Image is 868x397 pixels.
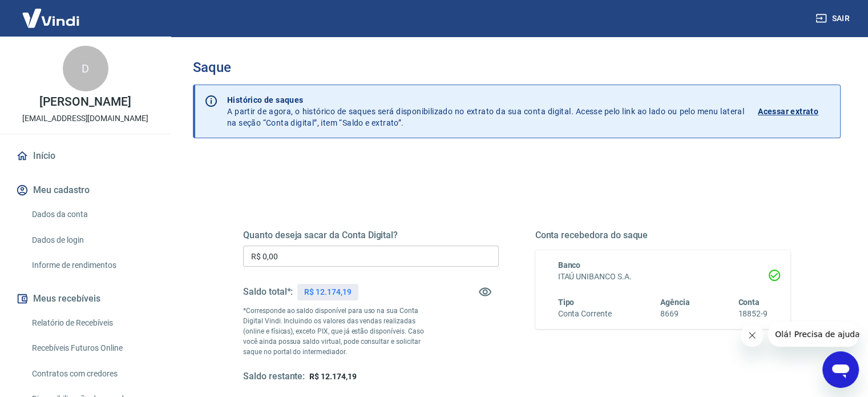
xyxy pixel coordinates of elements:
[813,8,854,29] button: Sair
[27,203,157,226] a: Dados da conta
[738,298,760,307] span: Conta
[758,106,818,117] p: Acessar extrato
[558,298,575,307] span: Tipo
[27,336,157,360] a: Recebíveis Futuros Online
[14,1,88,35] img: Vindi
[822,351,859,388] iframe: Botão para abrir a janela de mensagens
[535,230,791,241] h5: Conta recebedora do saque
[558,308,612,320] h6: Conta Corrente
[243,306,435,357] p: *Corresponde ao saldo disponível para uso na sua Conta Digital Vindi. Incluindo os valores das ve...
[14,178,157,203] button: Meu cadastro
[738,308,768,320] h6: 18852-9
[27,254,157,277] a: Informe de rendimentos
[304,286,351,298] p: R$ 12.174,19
[227,94,744,106] p: Histórico de saques
[14,143,157,169] a: Início
[7,8,96,17] span: Olá! Precisa de ajuda?
[27,228,157,252] a: Dados de login
[39,96,131,108] p: [PERSON_NAME]
[758,94,831,129] a: Acessar extrato
[741,324,764,347] iframe: Fechar mensagem
[309,372,356,381] span: R$ 12.174,19
[22,113,148,125] p: [EMAIL_ADDRESS][DOMAIN_NAME]
[14,286,157,311] button: Meus recebíveis
[243,286,293,298] h5: Saldo total*:
[558,260,581,270] span: Banco
[27,362,157,386] a: Contratos com credores
[660,308,690,320] h6: 8669
[660,298,690,307] span: Agência
[63,46,108,91] div: D
[227,94,744,129] p: A partir de agora, o histórico de saques será disponibilizado no extrato da sua conta digital. Ac...
[193,59,841,75] h3: Saque
[558,271,768,283] h6: ITAÚ UNIBANCO S.A.
[768,322,859,347] iframe: Mensagem da empresa
[27,311,157,335] a: Relatório de Recebíveis
[243,371,305,383] h5: Saldo restante:
[243,230,499,241] h5: Quanto deseja sacar da Conta Digital?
